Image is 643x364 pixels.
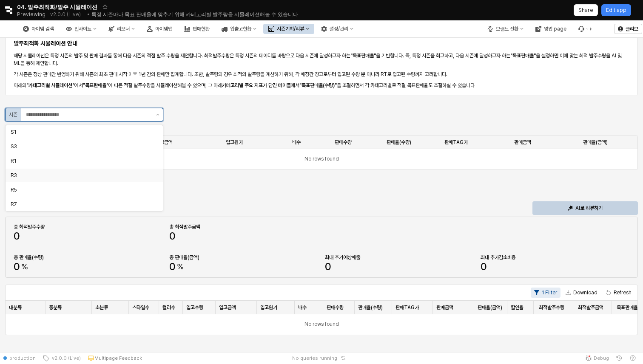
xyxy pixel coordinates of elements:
[606,7,626,14] p: Edit app
[14,231,20,241] span: 0
[612,352,626,364] button: History
[277,26,304,32] div: 시즌기획/리뷰
[6,125,163,212] div: Select an option
[387,139,411,146] span: 판매율(수량)
[578,304,603,311] span: 최적발주금액
[11,158,153,164] div: R1
[17,3,97,11] span: 04. 발주최적화/발주 시뮬레이션
[83,82,108,88] b: "목표판매율"
[179,24,215,34] div: 판매현황
[61,24,102,34] div: 인사이트
[21,263,28,271] span: %
[169,223,318,230] div: 총 최적발주금액
[350,53,376,59] b: "목표판매율"
[11,172,153,179] div: R3
[339,356,347,361] button: Reset app state
[292,355,337,361] span: No queries running
[14,260,20,273] span: 0
[153,108,163,121] button: 제안 사항 표시
[74,26,91,32] div: 인사이트
[156,139,173,146] span: 입고금액
[325,260,331,273] span: 0
[26,82,74,88] b: "카테고리별 시뮬레이션"
[481,260,487,273] span: 0
[496,26,518,32] div: 브랜드 전환
[358,304,383,311] span: 판매율(수량)
[603,288,635,298] button: Refresh
[31,26,54,32] div: 아이템 검색
[260,304,277,311] span: 입고원가
[103,24,140,34] div: 리오더
[9,355,36,361] span: production
[626,352,640,364] button: Help
[11,143,153,150] div: S3
[562,288,601,298] button: Download
[478,304,502,311] span: 판매율(금액)
[14,223,162,230] div: 총 최적발주수량
[299,82,337,88] b: "목표판매율(수량)"
[444,139,468,146] span: 판매TAG가
[6,314,637,335] div: No rows found
[95,304,108,311] span: 소분류
[169,230,175,242] span: 0
[263,24,314,34] div: 시즌기획/리뷰
[574,4,598,16] button: Share app
[9,110,17,119] div: 시즌
[6,149,637,169] div: No rows found
[94,355,142,361] p: Multipage Feedback
[226,139,243,146] span: 입고원가
[50,11,81,18] p: v2.0.0 (Live)
[11,129,153,135] div: S1
[594,355,609,361] span: Debug
[14,230,20,242] span: 0
[481,254,629,261] div: 최대 추가감소비용
[132,304,149,311] span: 스타일수
[219,304,236,311] span: 입고금액
[327,304,344,311] span: 판매수량
[46,8,85,20] button: Releases and History
[11,186,153,193] div: R5
[14,262,28,272] span: 0%
[510,53,536,59] b: "목표판매율"
[17,8,85,20] div: Previewing v2.0.0 (Live)
[292,139,301,146] span: 배수
[481,262,487,272] span: 0
[186,304,203,311] span: 입고수량
[216,24,262,34] div: 입출고현황
[14,254,162,261] div: 총 판매율(수량)
[230,26,251,32] div: 입출고현황
[573,24,595,34] div: 버그 제보 및 기능 개선 요청
[511,304,524,311] span: 할인율
[325,254,474,261] div: 최대 추가예상매출
[91,11,298,17] span: 특정 시즌마다 목표 판매율에 맞추기 위해 카테고리별 발주량을 시뮬레이션해볼 수 있습니다
[575,205,603,212] p: AI로 리뷰하기
[14,82,629,89] p: 아래의 에서 에 따른 적절 발주수량을 시뮬레이션해볼 수 있으며, 그 아래 에서 을 조절하면서 각 카테고리별로 적절 목표판매율도 조절하실 수 있습니다
[193,26,210,32] div: 판매현황
[169,260,175,273] span: 0
[539,304,564,311] span: 최적발주수량
[395,304,419,311] span: 판매TAG가
[101,3,109,11] button: Add app to favorites
[49,304,62,311] span: 중분류
[87,11,90,17] span: •
[298,304,307,311] span: 배수
[514,139,531,146] span: 판매금액
[117,26,130,32] div: 리오더
[325,262,331,272] span: 0
[162,304,175,311] span: 컬러수
[169,231,175,241] span: 0
[330,26,348,32] div: 설정/관리
[578,7,593,14] p: Share
[177,263,184,271] span: %
[155,26,172,32] div: 아이템맵
[222,82,291,88] b: 카테고리별 주요 지표가 담긴 테이블
[9,304,22,311] span: 대분류
[169,262,184,272] span: 0%
[544,26,566,32] div: 영업 page
[482,24,529,34] div: 브랜드 전환
[18,24,59,34] div: 아이템 검색
[335,139,352,146] span: 판매수량
[14,71,629,78] p: 각 시즌은 정상 판매만 반영하기 위해 시즌의 최초 판매 시작 이후 1년 간의 판매만 집계합니다. 또한, 발주량의 경우 최적의 발주량을 계산하기 위해, 각 매장간 창고로부터 입...
[14,52,629,67] p: 해당 시뮬레이션은 특정 시즌의 발주 및 판매 결과를 통해 다음 시즌의 적절 발주 수량을 제안합니다. 최적발주수량은 특정 시즌의 데이터를 바탕으로 다음 시즌에 달성하고자 하는 ...
[49,355,81,361] span: v2.0.0 (Live)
